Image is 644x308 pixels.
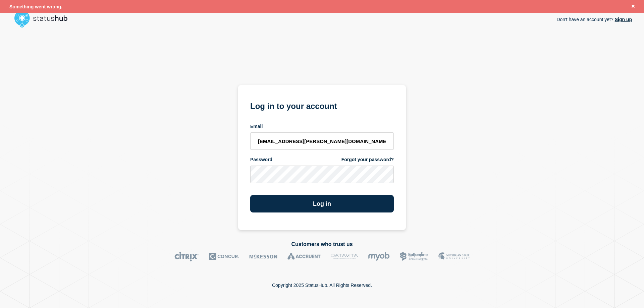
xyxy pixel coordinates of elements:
[368,252,390,261] img: myob logo
[287,252,321,261] img: Accruent logo
[556,11,632,27] p: Don't have an account yet?
[250,132,394,150] input: email input
[250,166,394,183] input: password input
[250,157,272,163] span: Password
[331,252,358,261] img: DataVita logo
[438,252,470,261] img: MSU logo
[272,283,372,288] p: Copyright 2025 StatusHub. All Rights Reserved.
[629,3,637,10] button: Close banner
[613,17,632,22] a: Sign up
[250,123,263,130] span: Email
[250,99,394,112] h1: Log in to your account
[12,8,76,29] img: StatusHub logo
[249,252,277,261] img: McKesson logo
[250,195,394,212] button: Log in
[209,252,239,261] img: Concur logo
[12,241,632,247] h2: Customers who trust us
[174,252,199,261] img: Citrix logo
[341,157,394,163] a: Forgot your password?
[400,252,428,261] img: Bottomline logo
[9,4,62,9] span: Something went wrong.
